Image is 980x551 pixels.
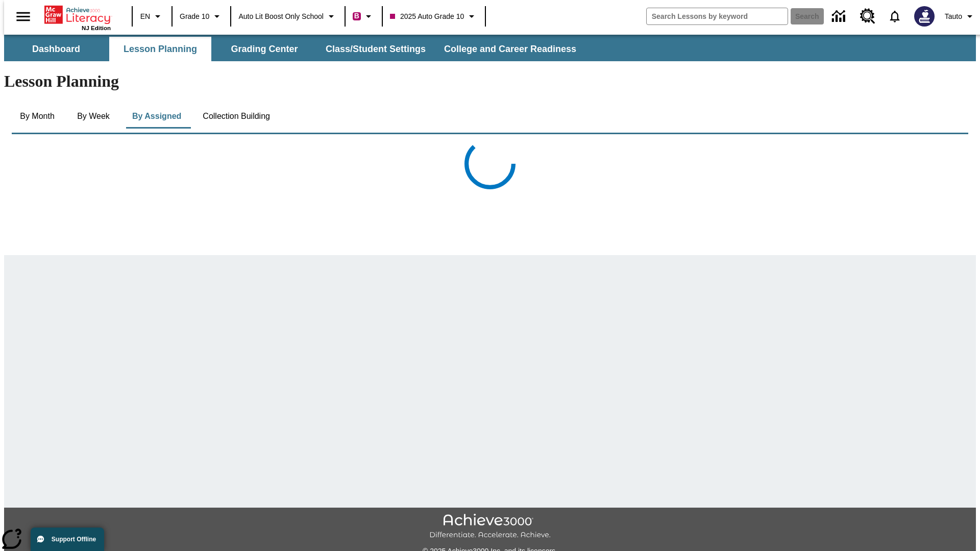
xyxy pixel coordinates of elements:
[12,104,63,129] button: By Month
[31,528,104,551] button: Support Offline
[82,25,111,31] span: NJ Edition
[52,536,96,543] span: Support Offline
[4,72,976,91] h1: Lesson Planning
[124,104,189,129] button: By Assigned
[8,2,38,32] button: Open side menu
[945,11,962,22] span: Tauto
[44,5,111,25] a: Home
[386,7,482,26] button: Class: 2025 Auto Grade 10, Select your class
[881,3,908,30] a: Notifications
[44,4,111,31] div: Home
[238,11,324,22] span: Auto Lit Boost only School
[213,37,315,61] button: Grading Center
[429,514,551,540] img: Achieve3000 Differentiate Accelerate Achieve
[354,10,359,22] span: B
[234,7,341,26] button: School: Auto Lit Boost only School, Select your school
[908,3,941,30] button: Select a new avatar
[140,11,150,22] span: EN
[647,8,788,24] input: search field
[854,3,881,30] a: Resource Center, Will open in new tab
[4,35,976,61] div: SubNavbar
[436,37,584,61] button: College and Career Readiness
[194,104,278,129] button: Collection Building
[5,37,107,61] button: Dashboard
[317,37,434,61] button: Class/Student Settings
[4,37,585,61] div: SubNavbar
[176,7,227,26] button: Grade: Grade 10, Select a grade
[68,104,119,129] button: By Week
[941,7,980,26] button: Profile/Settings
[349,7,379,26] button: Boost Class color is violet red. Change class color
[826,3,854,31] a: Data Center
[136,7,168,26] button: Language: EN, Select a language
[390,11,464,22] span: 2025 Auto Grade 10
[914,6,935,27] img: Avatar
[109,37,211,61] button: Lesson Planning
[180,11,209,22] span: Grade 10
